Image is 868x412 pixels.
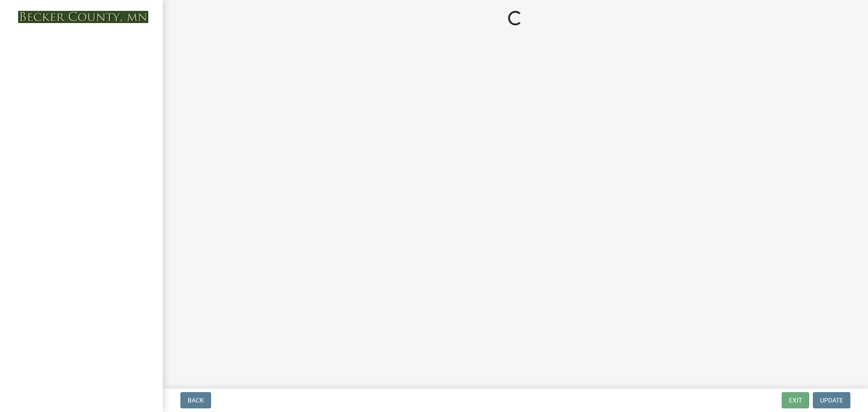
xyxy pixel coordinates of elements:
img: Becker County, Minnesota [18,11,148,23]
span: Update [820,397,843,404]
button: Exit [782,392,809,408]
button: Back [180,392,211,408]
button: Update [813,392,850,408]
span: Back [188,397,204,404]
